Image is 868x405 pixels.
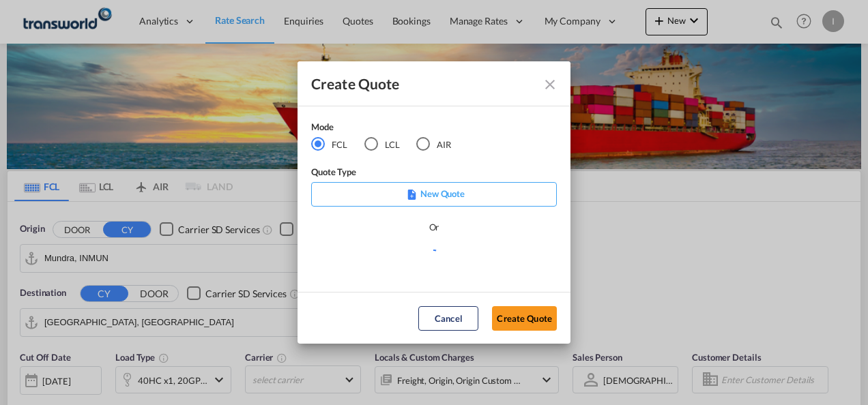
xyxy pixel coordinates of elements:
button: Create Quote [492,306,557,331]
md-radio-button: FCL [311,137,347,152]
p: New Quote [316,187,552,200]
md-radio-button: AIR [416,137,451,152]
button: Cancel [418,306,478,331]
md-icon: Close dialog [542,76,558,93]
div: Quote Type [311,165,557,182]
div: New Quote [311,182,557,207]
button: Close dialog [536,71,561,95]
md-radio-button: LCL [364,137,400,152]
div: Mode [311,120,468,137]
div: Create Quote [311,75,532,92]
div: Or [429,220,439,234]
md-dialog: Create QuoteModeFCL LCLAIR ... [298,61,570,344]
